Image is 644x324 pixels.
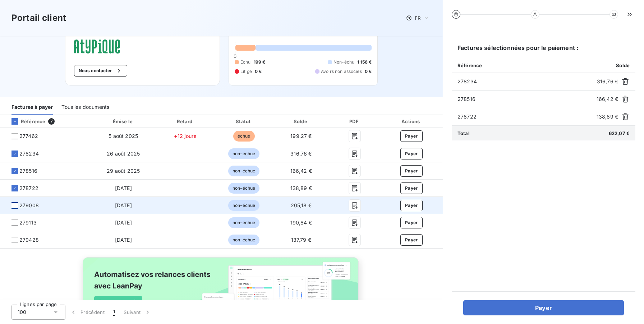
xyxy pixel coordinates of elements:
div: Référence [6,118,45,125]
span: [DATE] [115,219,132,226]
h3: Portail client [11,11,66,24]
div: Statut [216,118,271,125]
span: 26 août 2025 [107,151,140,157]
button: Suivant [119,305,156,320]
span: 316,76 € [290,151,312,157]
button: Payer [400,182,423,194]
span: non-échue [228,200,259,211]
span: 278722 [19,185,38,192]
span: 278516 [457,96,594,103]
div: Retard [157,118,213,125]
span: 138,89 € [597,113,618,120]
button: Payer [400,234,423,246]
div: PDF [331,118,378,125]
span: 7 [48,118,55,125]
button: Payer [400,200,423,211]
h6: Factures sélectionnées pour le paiement : [452,43,635,58]
button: 1 [109,305,119,320]
span: 190,84 € [290,219,312,226]
button: Payer [400,130,423,142]
span: 316,76 € [597,78,618,85]
span: 0 € [365,68,372,75]
span: 278722 [457,113,594,120]
span: non-échue [228,235,259,245]
span: 5 août 2025 [109,133,138,139]
span: 199 € [254,59,266,65]
div: Actions [382,118,441,125]
span: [DATE] [115,185,132,191]
span: 278234 [457,78,594,85]
span: Échu [240,59,251,65]
div: Émise le [92,118,154,125]
span: non-échue [228,217,259,228]
span: 199,27 € [290,133,312,139]
span: 100 [18,309,26,316]
span: Total [457,130,470,136]
img: Company logo [74,40,120,54]
span: [DATE] [115,237,132,243]
div: Tous les documents [61,99,109,115]
span: 29 août 2025 [107,168,140,174]
span: [DATE] [115,202,132,208]
span: 138,89 € [290,185,312,191]
span: 278516 [19,167,37,175]
div: Factures à payer [11,99,53,115]
span: Référence [457,63,482,68]
span: 166,42 € [597,96,618,103]
span: Solde [616,63,630,68]
span: 1 [113,309,115,316]
span: FR [415,15,420,21]
span: 279428 [19,236,39,244]
span: 0 € [255,68,262,75]
span: Litige [240,68,252,75]
span: 205,18 € [291,202,312,208]
span: 137,79 € [291,237,311,243]
span: 277462 [19,133,38,140]
span: non-échue [228,148,259,159]
span: non-échue [228,183,259,194]
span: 1 156 € [357,59,372,65]
div: Solde [274,118,328,125]
span: non-échue [228,166,259,176]
span: échue [233,131,255,142]
span: 278234 [19,150,39,157]
button: Payer [400,217,423,228]
span: Non-échu [333,59,354,65]
button: Payer [463,300,624,315]
span: +12 jours [174,133,196,139]
button: Payer [400,165,423,177]
span: 0 [234,53,236,59]
button: Nous contacter [74,65,127,77]
span: 279008 [19,202,39,209]
span: 166,42 € [290,168,312,174]
span: 622,07 € [609,130,630,136]
button: Payer [400,148,423,159]
span: 279113 [19,219,37,226]
button: Précédent [65,305,109,320]
span: Avoirs non associés [321,68,362,75]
